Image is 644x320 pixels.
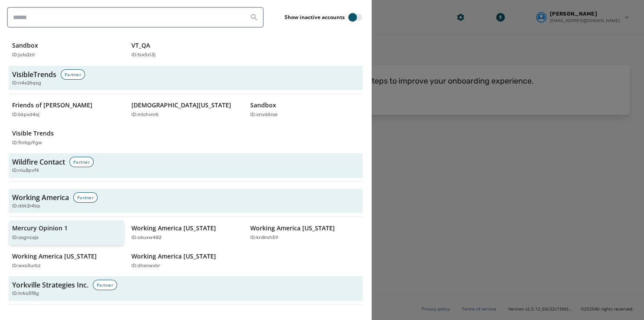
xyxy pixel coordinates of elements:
[12,80,41,87] span: ID: n4x26qsg
[131,224,216,233] p: Working America [US_STATE]
[12,252,97,261] p: Working America [US_STATE]
[9,97,124,122] button: Friends of [PERSON_NAME]ID:bkpxd4ej
[9,153,363,178] button: Wildfire ContactPartnerID:nlu8pvf4
[12,192,69,203] h3: Working America
[9,126,124,150] button: Visible TrendsID:fmtqp9gw
[12,290,39,297] span: ID: hrko3f8g
[131,262,160,270] p: ID: dhecwxbr
[12,203,40,210] span: ID: d6k2r4bp
[12,234,39,242] p: ID: oogncaje
[9,38,124,62] button: SandboxID:juto2zlr
[73,192,98,203] div: Partner
[12,157,65,167] h3: Wildfire Contact
[12,280,88,290] h3: Yorkville Strategies Inc.
[128,38,244,62] button: VT_QAID:tsx5zi3j
[12,139,42,147] p: ID: fmtqp9gw
[9,249,124,273] button: Working America [US_STATE]ID:wxo3urbz
[128,249,244,273] button: Working America [US_STATE]ID:dhecwxbr
[12,262,41,270] p: ID: wxo3urbz
[9,66,363,91] button: VisibleTrendsPartnerID:n4x26qsg
[12,101,92,110] p: Friends of [PERSON_NAME]
[12,224,68,233] p: Mercury Opinion 1
[12,69,56,80] h3: VisibleTrends
[284,14,345,21] label: Show inactive accounts
[131,41,150,50] p: VT_QA
[9,276,363,301] button: Yorkville Strategies Inc.PartnerID:hrko3f8g
[93,280,117,290] div: Partner
[131,111,159,119] p: ID: mlchvnrk
[131,52,156,59] p: ID: tsx5zi3j
[9,189,363,213] button: Working AmericaPartnerID:d6k2r4bp
[128,97,244,122] button: [DEMOGRAPHIC_DATA][US_STATE]ID:mlchvnrk
[250,234,278,242] p: ID: kn8rxh59
[131,234,161,242] p: ID: s6uxw482
[128,220,244,245] button: Working America [US_STATE]ID:s6uxw482
[250,111,278,119] p: ID: xnvd6roe
[250,101,276,110] p: Sandbox
[12,129,54,138] p: Visible Trends
[12,52,35,59] p: ID: juto2zlr
[12,167,39,175] span: ID: nlu8pvf4
[9,220,124,245] button: Mercury Opinion 1ID:oogncaje
[12,111,39,119] p: ID: bkpxd4ej
[131,252,216,261] p: Working America [US_STATE]
[61,69,85,80] div: Partner
[250,224,335,233] p: Working America [US_STATE]
[247,97,363,122] button: SandboxID:xnvd6roe
[247,220,363,245] button: Working America [US_STATE]ID:kn8rxh59
[12,41,38,50] p: Sandbox
[69,157,94,167] div: Partner
[131,101,231,110] p: [DEMOGRAPHIC_DATA][US_STATE]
